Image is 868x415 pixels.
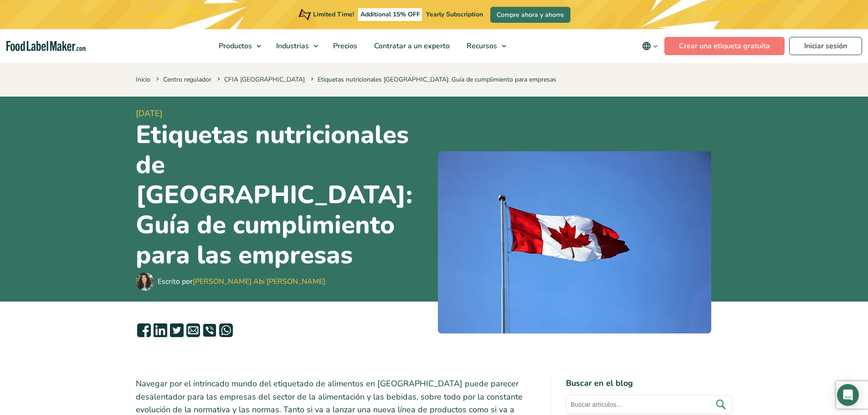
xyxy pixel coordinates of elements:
a: Iniciar sesión [789,37,862,55]
input: Buscar artículos... [566,395,732,414]
span: Yearly Subscription [426,10,483,19]
a: CFIA [GEOGRAPHIC_DATA] [224,75,305,84]
a: Contratar a un experto [366,29,456,63]
span: Etiquetas nutricionales [GEOGRAPHIC_DATA]: Guía de cumplimiento para empresas [309,75,556,84]
a: Productos [211,29,266,63]
a: Crear una etiqueta gratuita [664,37,785,55]
h4: Buscar en el blog [566,377,732,389]
img: Maria Abi Hanna - Etiquetadora de alimentos [136,272,154,291]
a: Industrias [268,29,323,63]
a: Centro regulador [163,75,211,84]
span: Contratar a un experto [371,41,451,51]
a: Precios [325,29,364,63]
div: Open Intercom Messenger [837,384,859,406]
a: Inicio [136,75,150,84]
span: Limited Time! [313,10,354,19]
span: Additional 15% OFF [358,8,422,21]
a: Recursos [458,29,511,63]
a: [PERSON_NAME] Abi [PERSON_NAME] [193,277,325,287]
span: Industrias [273,41,310,51]
span: Productos [216,41,253,51]
span: [DATE] [136,108,431,120]
h1: Etiquetas nutricionales de [GEOGRAPHIC_DATA]: Guía de cumplimiento para las empresas [136,120,431,270]
div: Escrito por [158,276,325,287]
span: Recursos [464,41,498,51]
a: Compre ahora y ahorre [490,7,570,23]
span: Precios [330,41,358,51]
